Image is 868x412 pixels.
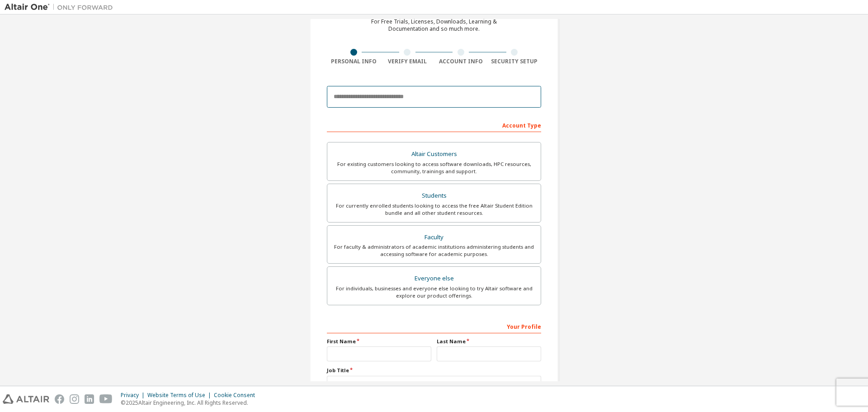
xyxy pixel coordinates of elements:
[327,58,381,65] div: Personal Info
[85,394,94,404] img: linkedin.svg
[333,202,535,217] div: For currently enrolled students looking to access the free Altair Student Edition bundle and all ...
[327,338,431,345] label: First Name
[333,148,535,161] div: Altair Customers
[327,118,541,132] div: Account Type
[333,243,535,258] div: For faculty & administrators of academic institutions administering students and accessing softwa...
[3,394,49,404] img: altair_logo.svg
[333,161,535,175] div: For existing customers looking to access software downloads, HPC resources, community, trainings ...
[333,231,535,244] div: Faculty
[121,399,260,407] p: © 2025 Altair Engineering, Inc. All Rights Reserved.
[488,58,542,65] div: Security Setup
[99,394,113,404] img: youtube.svg
[70,394,79,404] img: instagram.svg
[371,18,497,33] div: For Free Trials, Licenses, Downloads, Learning & Documentation and so much more.
[327,367,541,374] label: Job Title
[327,319,541,333] div: Your Profile
[333,272,535,285] div: Everyone else
[121,392,147,399] div: Privacy
[381,58,434,65] div: Verify Email
[147,392,214,399] div: Website Terms of Use
[55,394,64,404] img: facebook.svg
[5,3,118,12] img: Altair One
[214,392,260,399] div: Cookie Consent
[434,58,488,65] div: Account Info
[333,285,535,299] div: For individuals, businesses and everyone else looking to try Altair software and explore our prod...
[437,338,541,345] label: Last Name
[333,189,535,202] div: Students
